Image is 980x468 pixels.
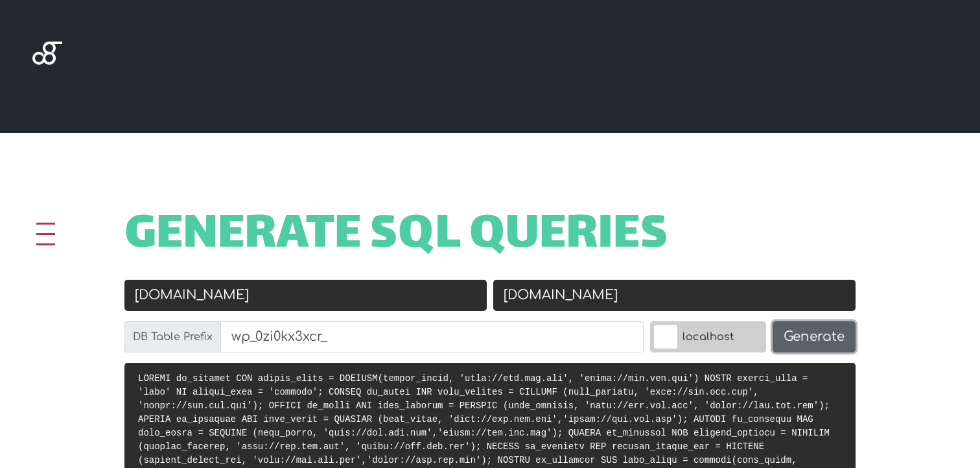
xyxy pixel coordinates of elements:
input: wp_ [220,321,644,352]
img: Blackgate [32,42,62,139]
input: New URL [493,280,856,311]
span: Generate SQL Queries [124,216,668,256]
label: localhost [650,321,766,352]
input: Old URL [124,280,487,311]
button: Generate [773,321,856,352]
label: DB Table Prefix [124,321,221,352]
